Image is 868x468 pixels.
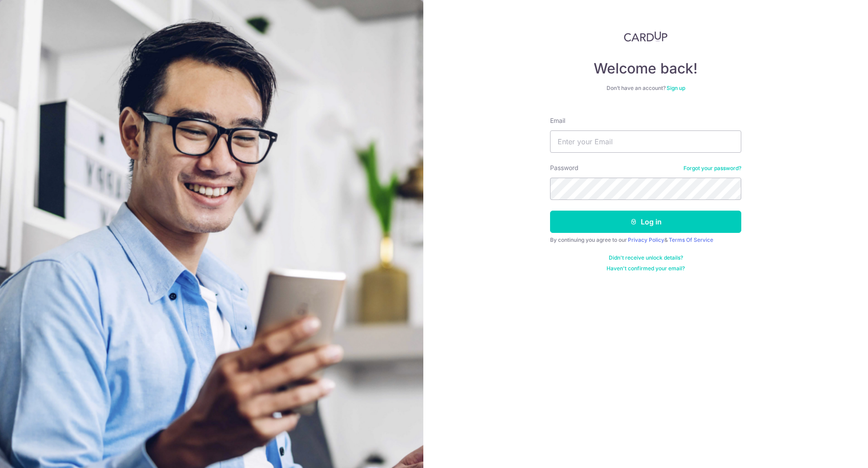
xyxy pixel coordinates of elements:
div: Don’t have an account? [550,85,741,92]
label: Email [550,116,565,125]
input: Enter your Email [550,130,741,153]
label: Password [550,163,579,172]
a: Terms Of Service [669,236,713,243]
a: Privacy Policy [628,236,664,243]
button: Log in [550,211,741,233]
a: Sign up [667,85,685,91]
a: Didn't receive unlock details? [609,254,683,261]
div: By continuing you agree to our & [550,236,741,244]
img: CardUp Logo [624,31,667,42]
a: Forgot your password? [683,165,741,172]
a: Haven't confirmed your email? [607,265,685,272]
h4: Welcome back! [550,60,741,77]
